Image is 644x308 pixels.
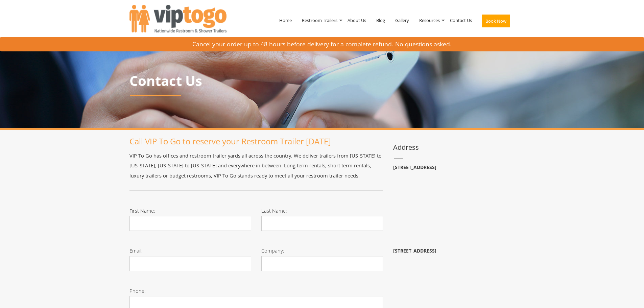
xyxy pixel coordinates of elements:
[390,3,414,38] a: Gallery
[297,3,342,38] a: Restroom Trailers
[414,3,445,38] a: Resources
[274,3,297,38] a: Home
[482,15,510,27] button: Book Now
[617,281,644,308] button: Live Chat
[129,73,515,88] p: Contact Us
[129,151,383,181] p: VIP To Go has offices and restroom trailer yards all across the country. We deliver trailers from...
[129,5,226,32] img: VIPTOGO
[445,3,477,38] a: Contact Us
[477,3,515,42] a: Book Now
[393,164,436,170] b: [STREET_ADDRESS]
[129,137,383,146] h1: Call VIP To Go to reserve your Restroom Trailer [DATE]
[342,3,371,38] a: About Us
[371,3,390,38] a: Blog
[393,144,515,151] h3: Address
[393,247,436,254] b: [STREET_ADDRESS]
